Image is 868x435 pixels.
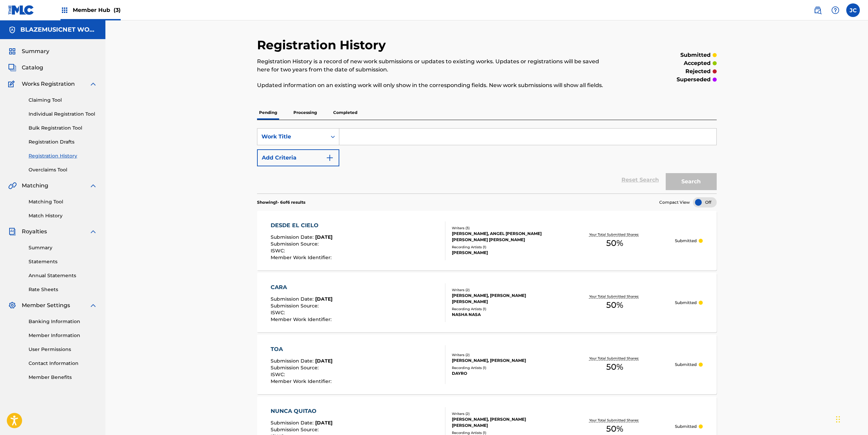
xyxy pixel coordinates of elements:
a: SummarySummary [8,47,49,55]
p: rejected [685,67,711,76]
span: Submission Source : [271,365,320,371]
a: Statements [29,258,97,265]
div: Help [829,3,842,17]
img: Catalog [8,64,16,72]
p: submitted [680,51,711,59]
p: superseded [677,76,711,84]
a: Individual Registration Tool [29,111,97,118]
div: [PERSON_NAME], [PERSON_NAME] [PERSON_NAME] [452,416,555,429]
p: Completed [331,105,359,120]
div: [PERSON_NAME], [PERSON_NAME] [PERSON_NAME] [452,292,555,305]
span: [DATE] [315,420,333,426]
a: Bulk Registration Tool [29,124,97,132]
span: Compact View [659,199,690,205]
p: accepted [684,59,711,67]
div: Recording Artists ( 1 ) [452,365,555,370]
img: 9d2ae6d4665cec9f34b9.svg [326,154,334,162]
a: Annual Statements [29,272,97,279]
a: Registration Drafts [29,138,97,146]
span: ISWC : [271,309,287,316]
div: Writers ( 3 ) [452,225,555,231]
p: Your Total Submitted Shares: [589,294,641,299]
div: [PERSON_NAME], [PERSON_NAME] [452,357,555,364]
iframe: Chat Widget [834,402,868,435]
span: Member Work Identifier : [271,254,333,261]
p: Processing [291,105,319,120]
img: Member Settings [8,301,16,309]
span: Works Registration [22,80,75,88]
img: Summary [8,47,16,55]
p: Your Total Submitted Shares: [589,356,641,361]
a: DESDE EL CIELOSubmission Date:[DATE]Submission Source:ISWC:Member Work Identifier:Writers (3)[PER... [257,211,717,270]
span: Member Hub [73,6,121,14]
div: Recording Artists ( 1 ) [452,245,555,250]
span: [DATE] [315,234,333,240]
p: Your Total Submitted Shares: [589,418,641,423]
a: Overclaims Tool [29,166,97,173]
div: Recording Artists ( 1 ) [452,306,555,312]
span: Submission Source : [271,303,320,309]
iframe: Resource Center [849,304,868,359]
span: (3) [114,7,121,13]
span: 50 % [606,361,623,373]
span: Matching [22,182,48,190]
a: TOASubmission Date:[DATE]Submission Source:ISWC:Member Work Identifier:Writers (2)[PERSON_NAME], ... [257,335,717,394]
a: Member Benefits [29,374,97,381]
img: Accounts [8,26,16,34]
img: expand [89,182,97,190]
h5: BLAZEMUSICNET WORLDWIDE [20,26,97,34]
a: Claiming Tool [29,97,97,104]
div: TOA [271,345,333,353]
span: Royalties [22,228,47,236]
p: Pending [257,105,279,120]
div: CARA [271,283,333,291]
a: Banking Information [29,318,97,325]
div: Writers ( 2 ) [452,352,555,357]
span: 50 % [606,237,623,249]
span: Submission Date : [271,420,315,426]
div: User Menu [846,3,860,17]
div: [PERSON_NAME], ANGEL [PERSON_NAME] [PERSON_NAME] [PERSON_NAME] [452,231,555,243]
span: [DATE] [315,296,333,302]
a: Member Information [29,332,97,339]
p: Submitted [675,300,697,306]
img: expand [89,228,97,236]
p: Your Total Submitted Shares: [589,232,641,237]
div: Drag [836,409,840,430]
a: Public Search [811,3,824,17]
img: expand [89,80,97,88]
p: Submitted [675,362,697,368]
span: 50 % [606,299,623,311]
span: Summary [22,47,49,55]
span: Member Settings [22,301,70,309]
a: Contact Information [29,360,97,367]
div: NUNCA QUITAO [271,407,333,415]
img: Works Registration [8,80,17,88]
span: Catalog [22,64,43,72]
p: Updated information on an existing work will only show in the corresponding fields. New work subm... [257,81,611,89]
img: Top Rightsholders [61,6,69,14]
span: Submission Date : [271,296,315,302]
span: ISWC : [271,248,287,254]
a: CatalogCatalog [8,64,43,72]
span: Member Work Identifier : [271,378,333,384]
a: Registration History [29,152,97,160]
p: Registration History is a record of new work submissions or updates to existing works. Updates or... [257,57,611,74]
a: Match History [29,212,97,219]
span: ISWC : [271,371,287,378]
a: Matching Tool [29,198,97,205]
a: Rate Sheets [29,286,97,293]
img: search [814,6,822,14]
span: Submission Date : [271,234,315,240]
div: Writers ( 2 ) [452,287,555,292]
div: Writers ( 2 ) [452,411,555,416]
div: NASHA NASA [452,312,555,318]
p: Submitted [675,238,697,244]
form: Search Form [257,128,717,194]
p: Showing 1 - 6 of 6 results [257,199,305,205]
button: Add Criteria [257,149,339,166]
span: Member Work Identifier : [271,316,333,322]
a: Summary [29,244,97,251]
p: Submitted [675,423,697,430]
